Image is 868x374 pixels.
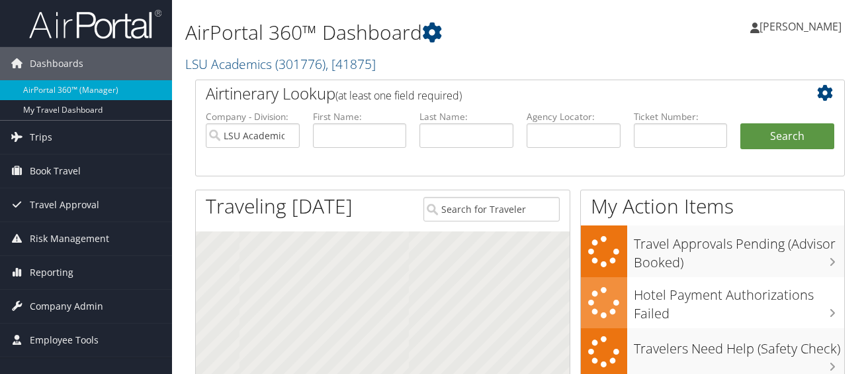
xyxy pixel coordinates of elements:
[419,110,513,123] label: Last Name:
[423,197,559,221] input: Search for Traveler
[30,324,99,357] span: Employee Tools
[206,82,780,105] h2: Airtinerary Lookup
[634,110,728,123] label: Ticket Number:
[581,225,844,277] a: Travel Approvals Pending (Advisor Booked)
[30,256,73,289] span: Reporting
[275,55,325,73] span: ( 301776 )
[313,110,407,123] label: First Name:
[581,192,844,220] h1: My Action Items
[527,110,621,123] label: Agency Locator:
[206,110,300,123] label: Company - Division:
[30,222,109,255] span: Risk Management
[750,7,855,46] a: [PERSON_NAME]
[759,19,842,34] span: [PERSON_NAME]
[30,155,81,188] span: Book Travel
[634,228,844,272] h3: Travel Approvals Pending (Advisor Booked)
[30,47,83,80] span: Dashboards
[185,19,632,46] h1: AirPortal 360™ Dashboard
[740,123,834,150] button: Search
[30,290,103,323] span: Company Admin
[29,9,161,40] img: airportal-logo.png
[634,279,844,323] h3: Hotel Payment Authorizations Failed
[30,188,99,221] span: Travel Approval
[634,333,844,358] h3: Travelers Need Help (Safety Check)
[581,277,844,328] a: Hotel Payment Authorizations Failed
[30,121,52,154] span: Trips
[325,55,376,73] span: , [ 41875 ]
[206,192,353,220] h1: Traveling [DATE]
[335,88,462,103] span: (at least one field required)
[185,55,376,73] a: LSU Academics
